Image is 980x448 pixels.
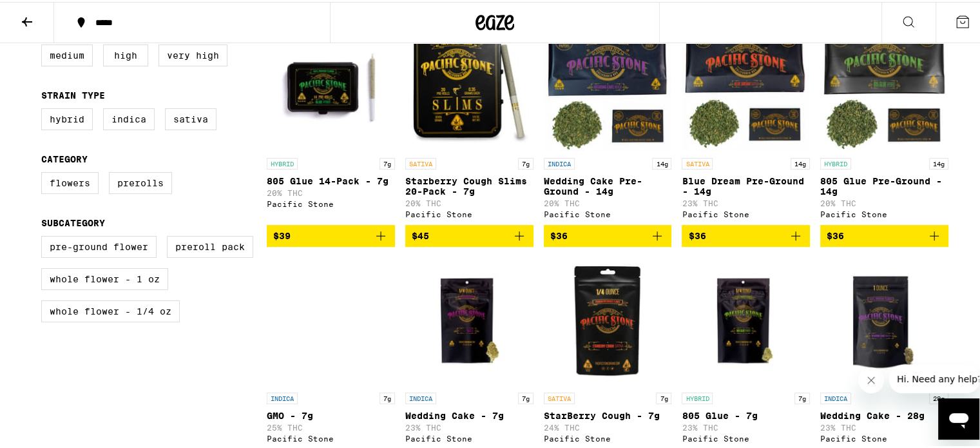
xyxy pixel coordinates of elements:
[267,187,395,195] p: 20% THC
[820,422,948,430] p: 23% THC
[267,409,395,419] p: GMO - 7g
[682,409,810,419] p: 805 Glue - 7g
[938,396,979,438] iframe: Button to launch messaging window
[405,197,533,206] p: 20% THC
[273,229,291,239] span: $39
[167,234,253,256] label: Preroll Pack
[267,21,395,223] a: Open page for 805 Glue 14-Pack - 7g from Pacific Stone
[405,433,533,441] div: Pacific Stone
[380,391,395,402] p: 7g
[267,174,395,184] p: 805 Glue 14-Pack - 7g
[267,156,298,168] p: HYBRID
[858,365,884,391] iframe: Close message
[652,156,671,168] p: 14g
[267,422,395,430] p: 25% THC
[682,197,810,206] p: 23% THC
[267,255,395,384] img: Pacific Stone - GMO - 7g
[159,43,227,64] label: Very High
[820,391,851,402] p: INDICA
[929,391,948,402] p: 28g
[682,21,810,223] a: Open page for Blue Dream Pre-Ground - 14g from Pacific Stone
[544,391,575,402] p: SATIVA
[682,223,810,245] button: Add to bag
[820,223,948,245] button: Add to bag
[41,152,88,162] legend: Category
[405,255,533,384] img: Pacific Stone - Wedding Cake - 7g
[889,363,979,391] iframe: Message from company
[109,170,172,192] label: Prerolls
[544,174,672,195] p: Wedding Cake Pre-Ground - 14g
[820,433,948,441] div: Pacific Stone
[412,229,429,239] span: $45
[820,197,948,206] p: 20% THC
[405,21,533,223] a: Open page for Starberry Cough Slims 20-Pack - 7g from Pacific Stone
[820,208,948,217] div: Pacific Stone
[820,174,948,195] p: 805 Glue Pre-Ground - 14g
[682,433,810,441] div: Pacific Stone
[820,255,948,384] img: Pacific Stone - Wedding Cake - 28g
[544,422,672,430] p: 24% THC
[820,21,948,223] a: Open page for 805 Glue Pre-Ground - 14g from Pacific Stone
[682,255,810,447] a: Open page for 805 Glue - 7g from Pacific Stone
[682,21,810,150] img: Pacific Stone - Blue Dream Pre-Ground - 14g
[518,391,533,402] p: 7g
[267,255,395,447] a: Open page for GMO - 7g from Pacific Stone
[405,422,533,430] p: 23% THC
[405,255,533,447] a: Open page for Wedding Cake - 7g from Pacific Stone
[267,21,395,150] img: Pacific Stone - 805 Glue 14-Pack - 7g
[544,433,672,441] div: Pacific Stone
[41,88,105,99] legend: Strain Type
[41,170,99,192] label: Flowers
[41,43,93,64] label: Medium
[827,229,844,239] span: $36
[544,156,575,168] p: INDICA
[688,229,706,239] span: $36
[544,223,672,245] button: Add to bag
[544,255,672,384] img: Pacific Stone - StarBerry Cough - 7g
[820,21,948,150] img: Pacific Stone - 805 Glue Pre-Ground - 14g
[405,391,436,402] p: INDICA
[267,198,395,206] div: Pacific Stone
[656,391,671,402] p: 7g
[544,21,672,223] a: Open page for Wedding Cake Pre-Ground - 14g from Pacific Stone
[794,391,810,402] p: 7g
[820,255,948,447] a: Open page for Wedding Cake - 28g from Pacific Stone
[405,223,533,245] button: Add to bag
[550,229,568,239] span: $36
[405,409,533,419] p: Wedding Cake - 7g
[544,21,672,150] img: Pacific Stone - Wedding Cake Pre-Ground - 14g
[41,298,180,320] label: Whole Flower - 1/4 oz
[41,216,105,226] legend: Subcategory
[41,106,93,128] label: Hybrid
[165,106,216,128] label: Sativa
[682,422,810,430] p: 23% THC
[518,156,533,168] p: 7g
[267,391,298,402] p: INDICA
[267,223,395,245] button: Add to bag
[820,409,948,419] p: Wedding Cake - 28g
[682,391,713,402] p: HYBRID
[544,255,672,447] a: Open page for StarBerry Cough - 7g from Pacific Stone
[103,43,148,64] label: High
[682,208,810,217] div: Pacific Stone
[405,208,533,217] div: Pacific Stone
[544,409,672,419] p: StarBerry Cough - 7g
[267,433,395,441] div: Pacific Stone
[380,156,395,168] p: 7g
[544,208,672,217] div: Pacific Stone
[682,255,810,384] img: Pacific Stone - 805 Glue - 7g
[820,156,851,168] p: HYBRID
[41,266,168,288] label: Whole Flower - 1 oz
[41,234,157,256] label: Pre-ground Flower
[791,156,810,168] p: 14g
[405,21,533,150] img: Pacific Stone - Starberry Cough Slims 20-Pack - 7g
[405,174,533,195] p: Starberry Cough Slims 20-Pack - 7g
[682,174,810,195] p: Blue Dream Pre-Ground - 14g
[544,197,672,206] p: 20% THC
[103,106,155,128] label: Indica
[405,156,436,168] p: SATIVA
[682,156,713,168] p: SATIVA
[8,9,93,19] span: Hi. Need any help?
[929,156,948,168] p: 14g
